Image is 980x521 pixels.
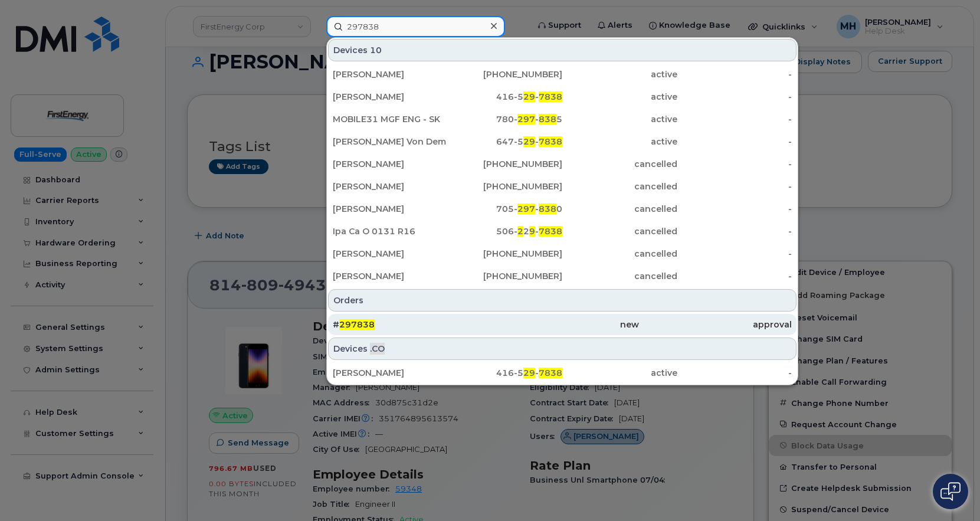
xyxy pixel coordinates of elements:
[448,68,563,80] div: [PHONE_NUMBER]
[562,225,677,237] div: cancelled
[448,270,563,282] div: [PHONE_NUMBER]
[333,113,448,125] div: MOBILE31 MGF ENG - SK
[677,158,792,170] div: -
[448,91,563,103] div: 416-5 -
[539,226,562,237] span: 7838
[562,270,677,282] div: cancelled
[562,248,677,260] div: cancelled
[333,136,448,148] div: [PERSON_NAME] Von Dem [PERSON_NAME]
[677,68,792,80] div: -
[529,226,535,237] span: 9
[562,113,677,125] div: active
[517,226,523,237] span: 2
[517,204,535,214] span: 297
[333,68,448,80] div: [PERSON_NAME]
[562,181,677,192] div: cancelled
[448,181,563,192] div: [PHONE_NUMBER]
[328,337,797,360] div: Devices
[333,319,486,330] div: #
[370,343,385,355] span: .CO
[333,181,448,192] div: [PERSON_NAME]
[328,131,797,152] a: [PERSON_NAME] Von Dem [PERSON_NAME]647-529-7838active-
[517,114,535,124] span: 297
[448,203,563,215] div: 705- - 0
[539,204,556,214] span: 838
[328,109,797,130] a: MOBILE31 MGF ENG - SK780-297-8385active-
[677,91,792,103] div: -
[328,153,797,175] a: [PERSON_NAME][PHONE_NUMBER]cancelled-
[523,136,535,147] span: 29
[333,225,448,237] div: Ipa Ca O 0131 R16
[562,203,677,215] div: cancelled
[639,319,792,330] div: approval
[333,158,448,170] div: [PERSON_NAME]
[562,91,677,103] div: active
[677,367,792,379] div: -
[523,91,535,102] span: 29
[448,158,563,170] div: [PHONE_NUMBER]
[333,203,448,215] div: [PERSON_NAME]
[677,203,792,215] div: -
[677,248,792,260] div: -
[539,91,562,102] span: 7838
[448,248,563,260] div: [PHONE_NUMBER]
[448,367,563,379] div: 416-5 -
[539,136,562,147] span: 7838
[677,181,792,192] div: -
[333,248,448,260] div: [PERSON_NAME]
[562,68,677,80] div: active
[562,367,677,379] div: active
[328,86,797,107] a: [PERSON_NAME]416-529-7838active-
[328,289,797,312] div: Orders
[940,482,961,501] img: Open chat
[328,64,797,85] a: [PERSON_NAME][PHONE_NUMBER]active-
[328,243,797,264] a: [PERSON_NAME][PHONE_NUMBER]cancelled-
[370,44,382,56] span: 10
[562,158,677,170] div: cancelled
[677,113,792,125] div: -
[328,362,797,384] a: [PERSON_NAME]416-529-7838active-
[328,314,797,335] a: #297838newapproval
[539,114,556,124] span: 838
[333,270,448,282] div: [PERSON_NAME]
[333,91,448,103] div: [PERSON_NAME]
[677,225,792,237] div: -
[328,39,797,61] div: Devices
[333,367,448,379] div: [PERSON_NAME]
[328,221,797,242] a: Ipa Ca O 0131 R16506-229-7838cancelled-
[562,136,677,148] div: active
[448,225,563,237] div: 506- 2 -
[523,368,535,378] span: 29
[486,319,638,330] div: new
[448,113,563,125] div: 780- - 5
[448,136,563,148] div: 647-5 -
[326,16,505,37] input: Find something...
[539,368,562,378] span: 7838
[328,176,797,197] a: [PERSON_NAME][PHONE_NUMBER]cancelled-
[677,136,792,148] div: -
[677,270,792,282] div: -
[339,319,375,330] span: 297838
[328,266,797,287] a: [PERSON_NAME][PHONE_NUMBER]cancelled-
[328,198,797,219] a: [PERSON_NAME]705-297-8380cancelled-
